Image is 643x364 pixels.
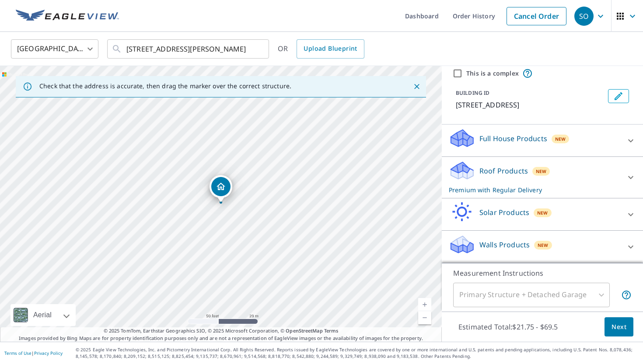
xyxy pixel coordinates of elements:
p: [STREET_ADDRESS] [456,100,605,110]
span: New [536,168,547,175]
div: Roof ProductsNewPremium with Regular Delivery [449,160,636,194]
span: New [537,209,548,216]
div: Aerial [10,304,76,326]
p: Roof Products [479,166,528,176]
a: Upload Blueprint [297,39,364,59]
a: Privacy Policy [34,350,63,356]
div: Aerial [31,304,54,326]
span: Next [612,322,626,333]
span: New [555,135,566,142]
a: Current Level 19, Zoom Out [418,311,431,324]
div: Solar ProductsNew [449,202,636,227]
button: Edit building 1 [608,89,629,103]
span: Your report will include the primary structure and a detached garage if one exists. [621,290,632,300]
img: EV Logo [16,10,119,23]
button: Close [411,81,423,92]
span: Upload Blueprint [304,43,357,54]
div: OR [278,39,364,59]
p: Walls Products [479,239,530,250]
p: Premium with Regular Delivery [449,185,620,194]
p: Check that the address is accurate, then drag the marker over the correct structure. [39,82,291,90]
label: This is a complex [466,69,519,78]
p: Full House Products [479,133,547,144]
p: BUILDING ID [456,89,489,97]
button: Next [605,317,633,337]
p: Measurement Instructions [453,268,632,278]
span: © 2025 TomTom, Earthstar Geographics SIO, © 2025 Microsoft Corporation, © [104,327,339,335]
a: Current Level 19, Zoom In [418,298,431,311]
a: Terms [324,327,339,334]
div: Dropped pin, building 1, Residential property, 25100 Steeple Chase Dr Plainfield, IL 60585 [210,175,232,202]
p: Estimated Total: $21.75 - $69.5 [451,317,565,336]
div: Full House ProductsNew [449,128,636,153]
a: Terms of Use [4,350,31,356]
div: Primary Structure + Detached Garage [453,283,610,307]
a: OpenStreetMap [286,327,322,334]
div: Walls ProductsNew [449,234,636,259]
div: [GEOGRAPHIC_DATA] [11,37,98,61]
div: SO [574,7,594,26]
p: | [4,350,63,356]
a: Cancel Order [507,7,566,25]
span: New [538,242,549,249]
p: © 2025 Eagle View Technologies, Inc. and Pictometry International Corp. All Rights Reserved. Repo... [76,347,639,360]
p: Solar Products [479,207,529,218]
input: Search by address or latitude-longitude [126,37,251,61]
